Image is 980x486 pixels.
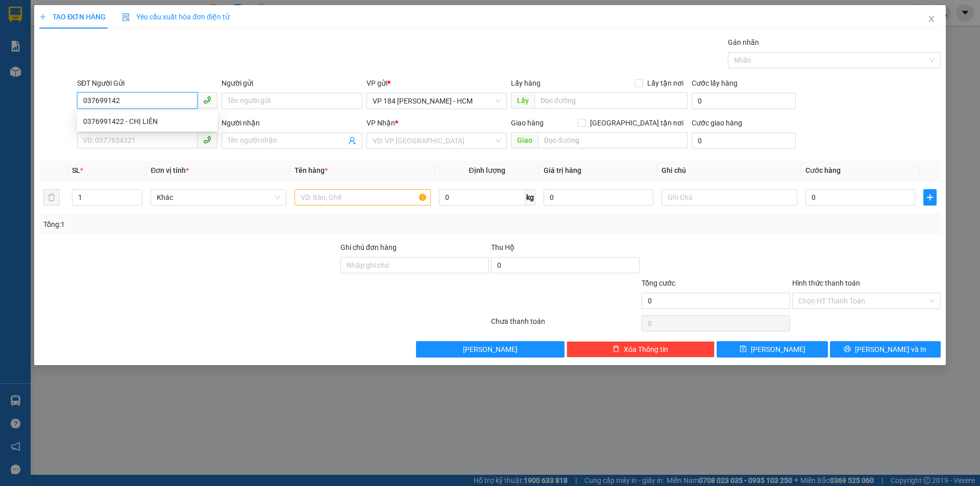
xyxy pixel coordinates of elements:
span: delete [612,345,620,353]
button: deleteXóa Thông tin [567,341,715,357]
th: Ghi chú [657,161,801,181]
span: Đơn vị tính [151,166,189,174]
span: TẠO ĐƠN HÀNG [39,13,106,21]
span: [PERSON_NAME] [463,344,518,355]
span: close [927,15,936,23]
div: Chưa thanh toán [490,316,641,334]
div: Người nhận [222,117,362,129]
span: Khác [157,190,280,205]
span: Định lượng [469,166,505,174]
input: VD: Bàn, Ghế [295,189,430,206]
input: Cước lấy hàng [692,93,796,109]
button: plus [923,189,937,206]
div: 0376991422 - CHỊ LIÊN [83,116,211,127]
label: Gán nhãn [728,38,759,46]
span: Yêu cầu xuất hóa đơn điện tử [122,13,230,21]
span: Tổng cước [642,279,675,287]
input: Dọc đường [538,132,688,148]
span: Giao hàng [511,119,544,127]
span: Thu Hộ [491,243,514,251]
img: icon [122,13,130,21]
span: kg [525,189,535,206]
span: plus [924,193,936,201]
label: Ghi chú đơn hàng [340,243,397,251]
label: Cước lấy hàng [692,79,738,87]
span: Lấy hàng [511,79,541,87]
span: phone [203,136,211,144]
span: [PERSON_NAME] và In [855,344,926,355]
label: Hình thức thanh toán [792,279,860,287]
div: SĐT Người Gửi [77,78,217,89]
span: [PERSON_NAME] [751,344,805,355]
button: printer[PERSON_NAME] và In [830,341,941,357]
span: Giá trị hàng [544,166,581,174]
input: Dọc đường [534,92,688,109]
div: Tổng: 1 [43,219,378,230]
span: save [740,345,747,353]
button: delete [43,189,60,206]
button: save[PERSON_NAME] [717,341,827,357]
span: user-add [348,137,356,145]
span: printer [844,345,851,353]
span: Giao [511,132,538,148]
span: phone [203,96,211,104]
span: plus [39,13,46,20]
input: Ghi Chú [661,189,797,206]
span: Lấy [511,92,534,109]
button: [PERSON_NAME] [416,341,565,357]
span: VP Nhận [366,119,395,127]
input: 0 [544,189,653,206]
div: Người gửi [222,78,362,89]
span: VP 184 Nguyễn Văn Trỗi - HCM [373,93,501,109]
span: SL [72,166,80,174]
div: 0376991422 - CHỊ LIÊN [77,113,217,130]
button: Close [917,5,946,34]
span: Cước hàng [805,166,841,174]
span: Lấy tận nơi [643,78,688,89]
div: VP gửi [366,78,507,89]
span: Tên hàng [295,166,328,174]
label: Cước giao hàng [692,119,742,127]
input: Ghi chú đơn hàng [340,257,489,273]
span: Xóa Thông tin [624,344,668,355]
span: [GEOGRAPHIC_DATA] tận nơi [586,117,688,129]
input: Cước giao hàng [692,133,796,149]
